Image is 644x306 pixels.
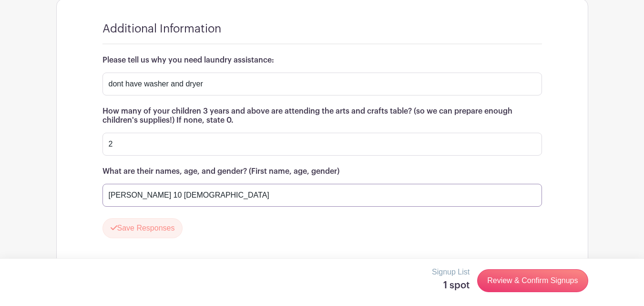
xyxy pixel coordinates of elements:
input: Type your answer [102,73,542,95]
input: Type your answer [102,133,542,156]
h6: How many of your children 3 years and above are attending the arts and crafts table? (so we can p... [102,107,542,125]
h6: Please tell us why you need laundry assistance: [102,56,542,65]
a: Review & Confirm Signups [477,269,588,292]
h6: What are their names, age, and gender? (First name, age, gender) [102,167,542,176]
p: Signup List [432,266,470,278]
h4: Additional Information [102,22,221,36]
button: Save Responses [102,218,183,238]
input: Type your answer [102,184,542,207]
h5: 1 spot [432,280,470,291]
